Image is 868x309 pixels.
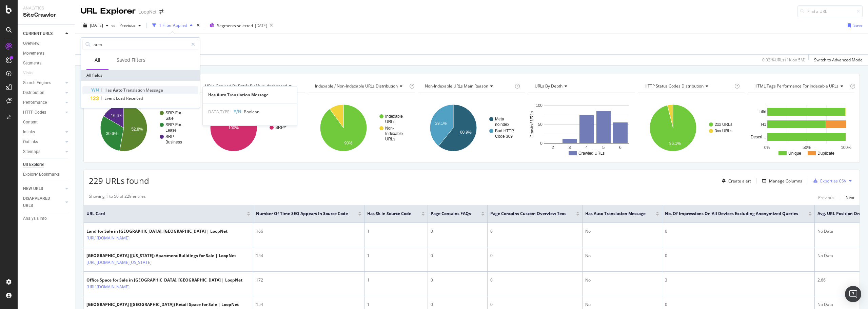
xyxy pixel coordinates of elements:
div: Save [853,22,863,28]
svg: A chart. [89,98,195,157]
input: Search by field name [93,39,188,50]
span: URL Card [86,211,245,217]
div: [GEOGRAPHIC_DATA] ([GEOGRAPHIC_DATA]) Retail Space for Sale | LoopNet [86,302,239,308]
a: Overview [23,40,70,47]
text: 50 [538,122,543,127]
div: Switch to Advanced Mode [814,57,863,63]
div: times [195,22,201,29]
div: arrow-right-arrow-left [159,9,163,14]
h4: Non-Indexable URLs Main Reason [423,81,513,92]
text: 0 [540,141,542,146]
span: 229 URLs found [89,175,149,186]
div: Search Engines [23,79,51,86]
text: Lease [165,128,177,133]
div: 1 [367,253,425,259]
button: Export as CSV [811,175,846,186]
span: Event [104,95,116,101]
span: No. of Impressions On All Devices excluding anonymized queries [665,211,798,217]
div: Next [846,195,854,200]
text: 3 [569,145,571,150]
div: 154 [256,253,361,259]
text: Indexable [385,114,403,119]
div: Create alert [728,178,751,184]
div: Visits [23,70,33,77]
button: Manage Columns [759,177,802,185]
text: 50% [803,145,811,150]
text: 16.6% [111,113,122,118]
div: No [585,228,659,234]
div: URL Explorer [81,5,136,17]
span: Segments selected [217,23,253,28]
button: Previous [818,193,834,201]
div: Manage Columns [769,178,802,184]
text: Descri… [751,135,766,139]
div: 3 [665,277,812,283]
div: 0 [431,228,485,234]
span: Has Auto Translation Message [585,211,646,217]
a: Movements [23,50,70,57]
div: Url Explorer [23,161,44,168]
div: 0 [431,253,485,259]
text: Sale [165,116,174,121]
span: Previous [117,22,136,28]
div: A chart. [528,98,634,157]
div: 166 [256,228,361,234]
text: 3xx URLs [715,129,732,133]
span: Translation [123,87,146,93]
input: Find a URL [797,5,863,17]
text: H1 [761,122,767,127]
svg: A chart. [199,98,304,157]
text: Duplicate [817,151,834,156]
div: 172 [256,277,361,283]
text: 100 [536,103,542,108]
a: Sitemaps [23,148,63,155]
div: LoopNet [138,8,157,15]
span: Has sk in source code [367,211,411,217]
div: Segments [23,60,41,67]
a: Search Engines [23,79,63,86]
a: Analysis Info [23,215,70,222]
text: SRP- [165,134,175,139]
span: HTML Tags Performance for Indexable URLs [754,83,839,89]
text: Non- [385,126,394,131]
text: Unique [788,151,801,156]
text: 96.1% [669,141,681,146]
span: Received [126,95,143,101]
text: URLs [385,137,395,141]
text: Title [759,109,767,114]
text: Indexable [385,131,403,136]
svg: A chart. [309,98,414,157]
text: 52.8% [131,127,143,132]
span: 2025 Aug. 22nd [90,22,103,28]
h4: URLs Crawled By Botify By mwp_dashboard [204,81,299,92]
div: [DATE] [255,23,267,28]
button: Switch to Advanced Mode [811,55,863,65]
span: vs [111,22,117,28]
div: 0 [431,277,485,283]
span: Page Contains Custom Overview Text [490,211,566,217]
div: No [585,253,659,259]
div: Performance [23,99,47,106]
div: Showing 1 to 50 of 229 entries [89,193,146,201]
div: 154 [256,302,361,308]
text: Bad HTTP [495,129,514,133]
div: HTTP Codes [23,109,46,116]
h4: HTTP Status Codes Distribution [643,81,733,92]
h4: Indexable / Non-Indexable URLs Distribution [314,81,408,92]
a: [URL][DOMAIN_NAME] [86,235,130,242]
div: 1 [367,302,425,308]
svg: A chart. [638,98,744,157]
button: [DATE] [81,20,111,31]
button: Create alert [719,175,751,186]
div: 0 [431,302,485,308]
text: noindex [495,122,509,127]
a: HTTP Codes [23,109,63,116]
span: Message [146,87,163,93]
div: CURRENT URLS [23,30,53,37]
svg: A chart. [748,98,854,157]
text: URLs [385,119,395,124]
text: 90% [344,141,352,146]
a: Visits [23,70,40,77]
a: Content [23,119,70,126]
